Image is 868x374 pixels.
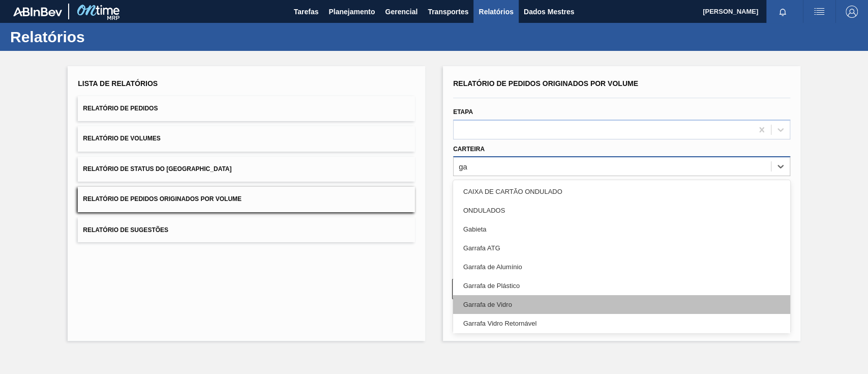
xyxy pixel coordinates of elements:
font: Etapa [453,108,473,116]
font: Relatórios [478,8,513,16]
img: TNhmsLtSVTkK8tSr43FrP2fwEKptu5GPRR3wAAAABJRU5ErkJggg== [13,7,62,16]
font: Lista de Relatórios [78,79,158,88]
font: Garrafa Vidro Retornável [463,320,536,327]
font: Relatório de Pedidos [83,105,158,112]
font: Relatório de Volumes [83,135,160,142]
font: Garrafa ATG [463,244,500,252]
font: Relatório de Sugestões [83,226,168,233]
font: ONDULADOS [463,207,505,214]
button: Limpar [452,279,616,299]
font: Carteira [453,146,485,153]
img: Sair [846,6,858,18]
button: Relatório de Pedidos [78,96,415,121]
font: Planejamento [328,8,375,16]
font: CAIXA DE CARTÃO ONDULADO [463,188,562,195]
font: Transportes [428,8,468,16]
font: Dados Mestres [524,8,575,16]
font: Tarefas [294,8,319,16]
font: Gabieta [463,225,487,233]
font: Gerencial [385,8,417,16]
font: Relatórios [10,28,85,45]
button: Notificações [766,5,799,19]
font: Garrafa de Plástico [463,282,520,290]
font: Relatório de Status do [GEOGRAPHIC_DATA] [83,165,231,172]
button: Relatório de Volumes [78,126,415,151]
button: Relatório de Status do [GEOGRAPHIC_DATA] [78,157,415,182]
font: Relatório de Pedidos Originados por Volume [83,196,242,203]
font: Garrafa de Vidro [463,301,512,308]
button: Relatório de Sugestões [78,217,415,242]
button: Relatório de Pedidos Originados por Volume [78,187,415,212]
img: ações do usuário [813,6,825,18]
font: Garrafa de Alumínio [463,263,522,271]
font: Relatório de Pedidos Originados por Volume [453,79,638,88]
font: [PERSON_NAME] [703,8,758,15]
